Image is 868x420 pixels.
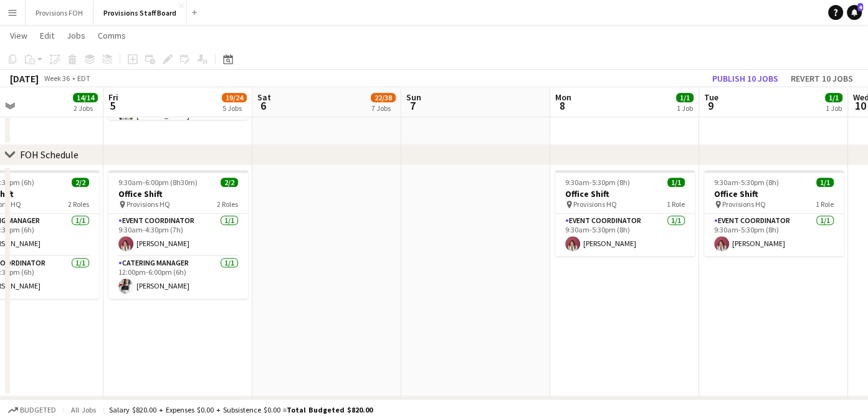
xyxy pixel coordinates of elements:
[825,93,842,102] span: 1/1
[118,178,198,187] span: 9:30am-6:00pm (8h30m)
[41,74,72,83] span: Week 36
[73,93,98,102] span: 14/14
[20,148,79,161] div: FOH Schedule
[67,30,85,41] span: Jobs
[722,199,766,209] span: Provisions HQ
[5,27,32,44] a: View
[217,199,238,209] span: 2 Roles
[93,27,131,44] a: Comms
[555,170,695,256] app-job-card: 9:30am-5:30pm (8h)1/1Office Shift Provisions HQ1 RoleEvent Coordinator1/19:30am-5:30pm (8h)[PERSO...
[826,103,842,113] div: 1 Job
[98,30,126,41] span: Comms
[40,30,54,41] span: Edit
[704,92,718,103] span: Tue
[553,98,571,113] span: 8
[72,178,89,187] span: 2/2
[108,92,118,103] span: Fri
[255,98,271,113] span: 6
[221,178,238,187] span: 2/2
[573,199,617,209] span: Provisions HQ
[35,27,59,44] a: Edit
[10,30,27,41] span: View
[816,199,834,209] span: 1 Role
[555,92,571,103] span: Mon
[676,93,694,102] span: 1/1
[257,92,271,103] span: Sat
[74,103,97,113] div: 2 Jobs
[702,98,718,113] span: 9
[107,98,118,113] span: 5
[109,405,373,414] div: Salary $820.00 + Expenses $0.00 + Subsistence $0.00 =
[108,170,248,298] app-job-card: 9:30am-6:00pm (8h30m)2/2Office Shift Provisions HQ2 RolesEvent Coordinator1/19:30am-4:30pm (7h)[P...
[287,405,373,414] span: Total Budgeted $820.00
[667,199,685,209] span: 1 Role
[108,256,248,298] app-card-role: Catering Manager1/112:00pm-6:00pm (6h)[PERSON_NAME]
[704,188,844,199] h3: Office Shift
[371,103,395,113] div: 7 Jobs
[677,103,693,113] div: 1 Job
[714,178,779,187] span: 9:30am-5:30pm (8h)
[69,405,98,414] span: All jobs
[108,214,248,256] app-card-role: Event Coordinator1/19:30am-4:30pm (7h)[PERSON_NAME]
[857,3,863,11] span: 4
[222,103,246,113] div: 5 Jobs
[93,1,187,25] button: Provisions Staff Board
[707,70,783,87] button: Publish 10 jobs
[108,188,248,199] h3: Office Shift
[704,214,844,256] app-card-role: Event Coordinator1/19:30am-5:30pm (8h)[PERSON_NAME]
[371,93,396,102] span: 22/38
[667,178,685,187] span: 1/1
[704,170,844,256] app-job-card: 9:30am-5:30pm (8h)1/1Office Shift Provisions HQ1 RoleEvent Coordinator1/19:30am-5:30pm (8h)[PERSO...
[406,92,421,103] span: Sun
[786,70,858,87] button: Revert 10 jobs
[6,403,58,417] button: Budgeted
[68,199,89,209] span: 2 Roles
[10,72,39,85] div: [DATE]
[555,214,695,256] app-card-role: Event Coordinator1/19:30am-5:30pm (8h)[PERSON_NAME]
[126,199,170,209] span: Provisions HQ
[847,5,862,20] a: 4
[62,27,90,44] a: Jobs
[77,74,90,83] div: EDT
[26,1,93,25] button: Provisions FOH
[816,178,834,187] span: 1/1
[222,93,247,102] span: 19/24
[555,188,695,199] h3: Office Shift
[20,406,56,414] span: Budgeted
[404,98,421,113] span: 7
[565,178,630,187] span: 9:30am-5:30pm (8h)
